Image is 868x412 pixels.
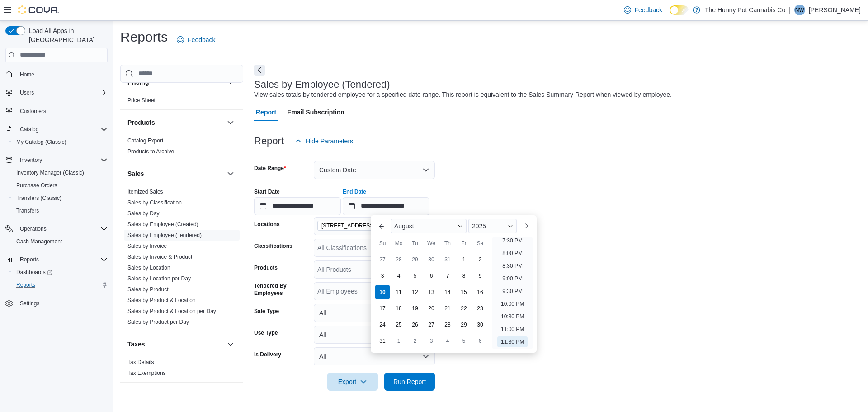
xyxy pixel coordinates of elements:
[343,188,366,195] label: End Date
[254,308,279,315] label: Sale Type
[392,269,406,283] div: day-4
[127,199,182,206] a: Sales by Classification
[20,71,34,78] span: Home
[375,285,390,299] div: day-10
[120,186,243,331] div: Sales
[20,108,46,115] span: Customers
[127,189,163,195] a: Itemized Sales
[9,179,111,192] button: Purchase Orders
[120,135,243,161] div: Products
[392,285,406,299] div: day-11
[16,169,84,176] span: Inventory Manager (Classic)
[173,31,219,49] a: Feedback
[127,340,145,349] h3: Taxes
[13,167,108,178] span: Inventory Manager (Classic)
[9,204,111,217] button: Transfers
[392,301,406,316] div: day-18
[254,188,280,195] label: Start Date
[20,126,38,133] span: Catalog
[225,339,236,350] button: Taxes
[393,377,426,386] span: Run Report
[254,197,341,215] input: Press the down key to open a popover containing a calendar.
[20,89,34,96] span: Users
[457,252,471,267] div: day-1
[499,273,526,284] li: 9:00 PM
[16,223,108,234] span: Operations
[20,156,42,164] span: Inventory
[127,340,223,349] button: Taxes
[127,137,163,144] a: Catalog Export
[392,317,406,332] div: day-25
[16,87,38,98] button: Users
[13,279,39,290] a: Reports
[127,169,144,178] h3: Sales
[375,334,390,348] div: day-31
[499,248,526,259] li: 8:00 PM
[2,86,111,99] button: Users
[468,219,517,233] div: Button. Open the year selector. 2025 is currently selected.
[375,269,390,283] div: day-3
[321,221,375,230] span: [STREET_ADDRESS]
[127,297,196,303] a: Sales by Product & Location
[384,373,435,391] button: Run Report
[424,334,439,348] div: day-3
[408,252,422,267] div: day-29
[457,334,471,348] div: day-5
[16,69,38,80] a: Home
[254,165,286,172] label: Date Range
[13,236,108,247] span: Cash Management
[16,155,46,166] button: Inventory
[20,300,39,307] span: Settings
[13,205,108,216] span: Transfers
[13,180,108,191] span: Purchase Orders
[317,221,387,231] span: 2103 Yonge St
[16,106,50,117] a: Customers
[2,104,111,118] button: Customers
[473,252,487,267] div: day-2
[457,236,471,251] div: Fr
[497,336,528,347] li: 11:30 PM
[254,221,280,228] label: Locations
[620,1,666,19] a: Feedback
[13,267,108,278] span: Dashboards
[16,124,108,135] span: Catalog
[291,132,357,150] button: Hide Parameters
[127,275,191,282] span: Sales by Location per Day
[9,192,111,204] button: Transfers (Classic)
[497,311,528,322] li: 10:30 PM
[473,269,487,283] div: day-9
[18,5,59,14] img: Cova
[795,5,804,15] span: NW
[13,205,42,216] a: Transfers
[127,242,167,250] span: Sales by Invoice
[457,301,471,316] div: day-22
[16,269,52,276] span: Dashboards
[127,319,189,325] a: Sales by Product per Day
[16,298,43,309] a: Settings
[25,26,108,44] span: Load All Apps in [GEOGRAPHIC_DATA]
[127,286,169,293] a: Sales by Product
[440,269,455,283] div: day-7
[457,317,471,332] div: day-29
[9,235,111,248] button: Cash Management
[127,221,198,227] a: Sales by Employee (Created)
[327,373,378,391] button: Export
[127,199,182,206] span: Sales by Classification
[9,136,111,148] button: My Catalog (Classic)
[408,317,422,332] div: day-26
[408,285,422,299] div: day-12
[13,137,70,147] a: My Catalog (Classic)
[127,118,155,127] h3: Products
[127,137,163,144] span: Catalog Export
[20,225,47,232] span: Operations
[127,308,216,314] a: Sales by Product & Location per Day
[127,232,202,239] span: Sales by Employee (Tendered)
[424,317,439,332] div: day-27
[127,286,169,293] span: Sales by Product
[127,97,156,104] a: Price Sheet
[391,219,467,233] div: Button. Open the month selector. August is currently selected.
[2,123,111,136] button: Catalog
